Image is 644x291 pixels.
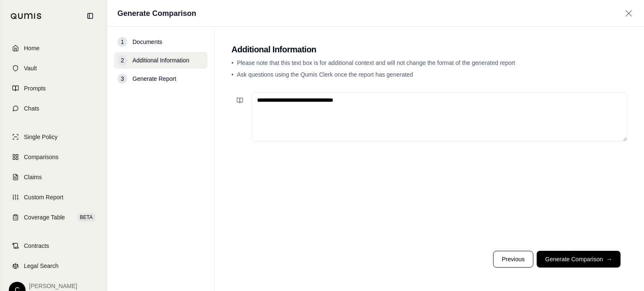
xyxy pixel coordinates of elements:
span: • [231,71,234,78]
button: Generate Comparison→ [537,251,621,268]
span: Legal Search [24,262,59,270]
span: Custom Report [24,193,63,201]
span: Additional Information [132,56,189,64]
span: Please note that this text box is for additional context and will not change the format of the ge... [237,59,515,66]
a: Prompts [5,79,102,98]
span: Prompts [24,84,46,93]
span: Single Policy [24,133,57,141]
div: 2 [117,55,127,65]
h1: Generate Comparison [117,8,196,19]
button: Previous [493,251,533,268]
span: → [606,255,612,263]
a: Comparisons [5,148,102,166]
span: Coverage Table [24,213,65,221]
span: Contracts [24,242,49,250]
img: Qumis Logo [10,13,42,19]
div: 1 [117,37,127,47]
button: Collapse sidebar [83,9,97,23]
span: • [231,59,234,66]
span: Ask questions using the Qumis Clerk once the report has generated [237,71,413,78]
a: Single Policy [5,128,102,146]
a: Claims [5,168,102,186]
span: BETA [78,213,95,221]
div: 3 [117,74,127,84]
span: Home [24,44,39,52]
span: Comparisons [24,153,58,161]
span: Claims [24,173,42,181]
a: Coverage TableBETA [5,208,102,227]
span: Generate Report [132,75,176,83]
span: Documents [132,38,162,46]
a: Contracts [5,237,102,255]
a: Legal Search [5,257,102,275]
h2: Additional Information [231,44,627,55]
a: Home [5,39,102,57]
a: Custom Report [5,188,102,206]
a: Vault [5,59,102,77]
span: [PERSON_NAME] [29,282,97,290]
a: Chats [5,99,102,118]
span: Chats [24,104,39,113]
span: Vault [24,64,37,72]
